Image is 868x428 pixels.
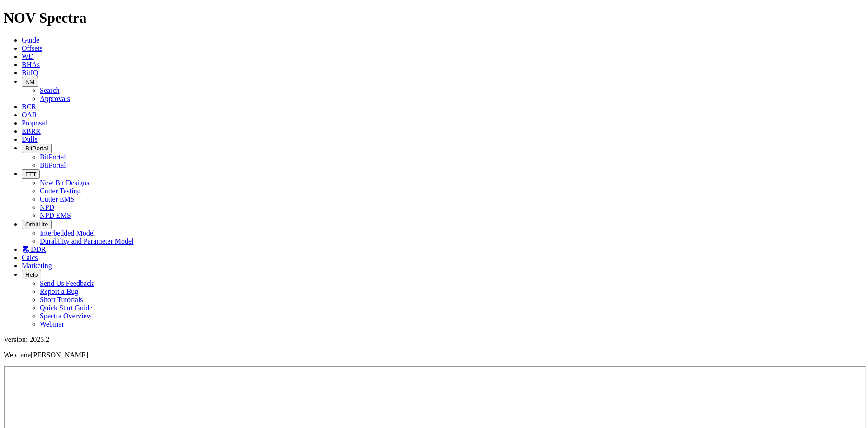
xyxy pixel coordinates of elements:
[25,271,38,278] span: Help
[22,127,41,135] a: EBRR
[22,53,34,60] a: WD
[40,320,64,328] a: Webinar
[40,195,75,203] a: Cutter EMS
[22,44,42,52] a: Offsets
[40,312,92,320] a: Spectra Overview
[4,336,864,344] div: Version: 2025.2
[22,103,36,111] a: BCR
[31,351,88,359] span: [PERSON_NAME]
[22,270,41,279] button: Help
[22,135,38,143] a: Dulls
[25,221,48,228] span: OrbitLite
[22,119,47,127] a: Proposal
[4,10,864,26] h1: NOV Spectra
[22,144,52,153] button: BitPortal
[4,351,864,359] p: Welcome
[22,61,40,68] a: BHAs
[40,229,95,237] a: Interbedded Model
[22,111,37,119] a: OAR
[22,220,52,229] button: OrbitLite
[22,169,40,179] button: FTT
[22,254,38,261] a: Calcs
[40,304,92,312] a: Quick Start Guide
[25,78,34,85] span: KM
[40,161,70,169] a: BitPortal+
[40,279,94,287] a: Send Us Feedback
[31,245,46,253] span: DDR
[40,179,89,187] a: New Bit Designs
[40,288,78,295] a: Report a Bug
[22,245,46,253] a: DDR
[22,77,38,87] button: KM
[25,145,48,152] span: BitPortal
[40,237,134,245] a: Durability and Parameter Model
[40,296,83,303] a: Short Tutorials
[40,212,71,219] a: NPD EMS
[22,262,52,269] a: Marketing
[40,153,66,161] a: BitPortal
[40,87,60,94] a: Search
[22,69,38,77] a: BitIQ
[40,187,81,195] a: Cutter Testing
[22,36,39,44] a: Guide
[25,171,36,178] span: FTT
[40,203,54,211] a: NPD
[40,95,70,102] a: Approvals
